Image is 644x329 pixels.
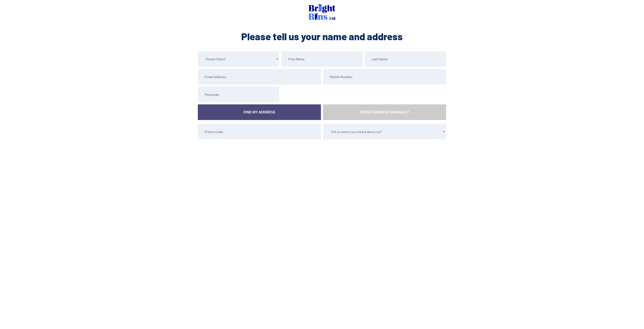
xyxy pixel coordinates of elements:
[198,87,279,102] input: Postcode
[197,30,447,43] h2: Please tell us your name and address
[198,124,321,139] input: Promo Code
[323,69,446,84] input: Mobile Number
[323,104,446,120] a: Enter Address Manually
[198,104,321,120] a: Find My Address
[365,51,446,67] input: Last Name
[281,51,363,67] input: First Name
[198,69,321,84] input: Email Address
